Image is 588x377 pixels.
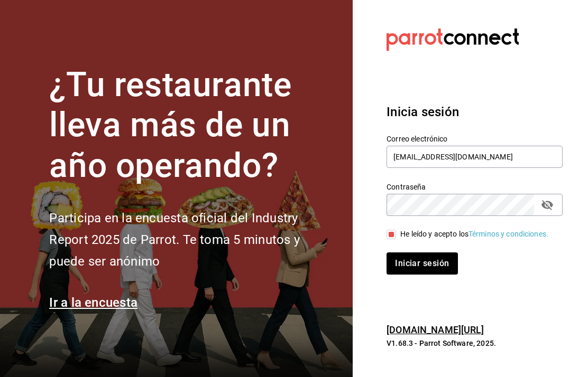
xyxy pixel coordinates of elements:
div: He leído y acepto los [400,229,548,240]
a: Ir a la encuesta [49,295,137,310]
a: [DOMAIN_NAME][URL] [387,324,484,335]
h2: Participa en la encuesta oficial del Industry Report 2025 de Parrot. Te toma 5 minutos y puede se... [49,208,335,272]
label: Correo electrónico [387,135,563,142]
a: Términos y condiciones. [468,230,548,238]
button: passwordField [538,196,556,214]
input: Ingresa tu correo electrónico [387,146,563,168]
h3: Inicia sesión [387,102,563,121]
button: Iniciar sesión [387,252,457,275]
p: V1.68.3 - Parrot Software, 2025. [387,338,563,348]
label: Contraseña [387,183,563,190]
h1: ¿Tu restaurante lleva más de un año operando? [49,65,335,186]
